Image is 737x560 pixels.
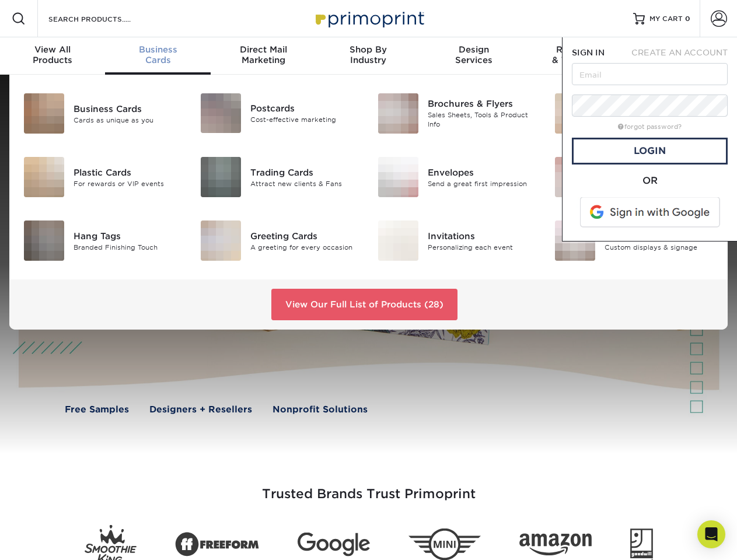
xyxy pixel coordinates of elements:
[310,6,427,31] img: Primoprint
[316,44,421,65] div: Industry
[572,63,728,85] input: Email
[685,15,690,23] span: 0
[519,534,592,556] img: Amazon
[211,44,316,65] div: Marketing
[316,37,421,75] a: Shop ByIndustry
[27,459,710,516] h3: Trusted Brands Trust Primoprint
[211,37,316,75] a: Direct MailMarketing
[618,123,682,131] a: forgot password?
[526,44,631,55] span: Resources
[630,528,653,560] img: Goodwill
[421,37,526,75] a: DesignServices
[421,44,526,55] span: Design
[572,138,728,164] a: Login
[211,44,316,55] span: Direct Mail
[47,12,161,26] input: SEARCH PRODUCTS.....
[105,37,210,75] a: BusinessCards
[572,48,605,57] span: SIGN IN
[316,44,421,55] span: Shop By
[697,520,725,548] div: Open Intercom Messenger
[298,533,370,556] img: Google
[631,48,728,57] span: CREATE AN ACCOUNT
[572,174,728,188] div: OR
[3,524,99,556] iframe: Google Customer Reviews
[105,44,210,65] div: Cards
[105,44,210,55] span: Business
[526,44,631,65] div: & Templates
[421,44,526,65] div: Services
[271,289,457,320] a: View Our Full List of Products (28)
[649,14,683,24] span: MY CART
[526,37,631,75] a: Resources& Templates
